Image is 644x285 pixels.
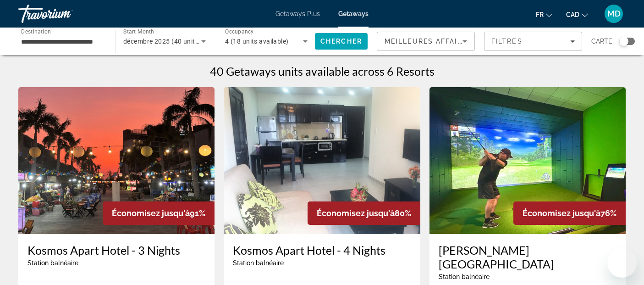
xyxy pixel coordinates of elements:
[602,4,626,23] button: User Menu
[385,36,467,47] mat-select: Sort by
[566,11,579,18] span: CAD
[28,259,78,267] span: Station balnéaire
[103,201,215,225] div: 91%
[112,208,190,218] span: Économisez jusqu'à
[484,32,582,51] button: Filters
[18,87,215,234] img: Kosmos Apart Hotel - 3 Nights
[439,273,490,280] span: Station balnéaire
[439,243,616,271] a: [PERSON_NAME][GEOGRAPHIC_DATA]
[491,38,523,45] span: Filtres
[275,10,320,17] a: Getaways Plus
[429,87,626,234] img: Alma Resort
[210,64,435,78] h1: 40 Getaways units available across 6 Resorts
[607,248,637,278] iframe: Button to launch messaging window
[523,208,600,218] span: Économisez jusqu'à
[315,33,368,50] button: Search
[566,8,588,21] button: Change currency
[308,201,420,225] div: 80%
[21,36,104,47] input: Select destination
[607,9,621,18] span: MD
[536,8,552,21] button: Change language
[317,208,395,218] span: Économisez jusqu'à
[225,38,289,45] span: 4 (18 units available)
[233,243,411,257] a: Kosmos Apart Hotel - 4 Nights
[320,38,362,45] span: Chercher
[123,38,230,45] span: décembre 2025 (40 units available)
[123,28,154,35] span: Start Month
[591,35,612,48] span: Carte
[338,10,369,17] a: Getaways
[21,28,51,34] span: Destination
[385,38,473,45] span: Meilleures affaires
[536,11,544,18] span: fr
[225,28,254,35] span: Occupancy
[513,201,626,225] div: 76%
[18,2,110,26] a: Travorium
[233,259,284,267] span: Station balnéaire
[224,87,420,234] img: Kosmos Apart Hotel - 4 Nights
[28,243,205,257] a: Kosmos Apart Hotel - 3 Nights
